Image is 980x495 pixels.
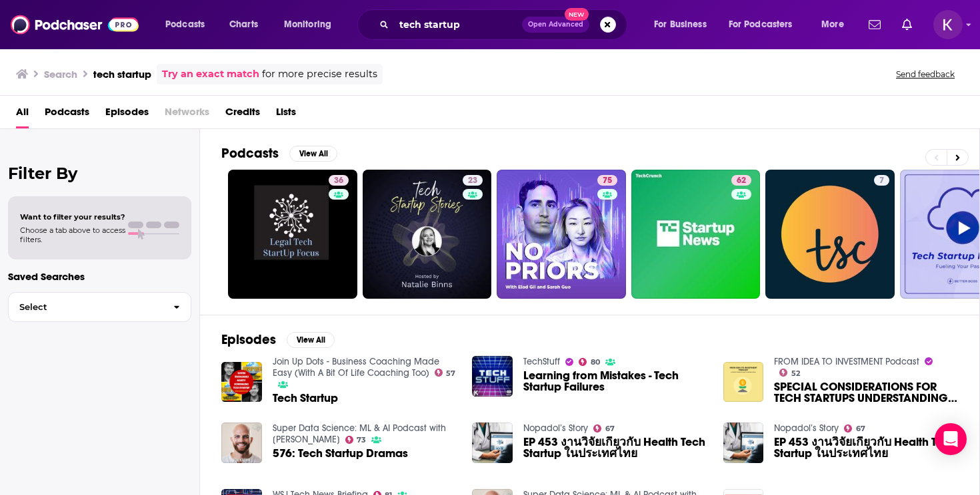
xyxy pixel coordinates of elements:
a: 576: Tech Startup Dramas [273,448,408,459]
a: 62 [731,175,751,186]
span: 7 [879,174,884,188]
a: 67 [593,424,615,432]
h2: Episodes [221,331,276,348]
a: 75 [597,175,617,186]
h3: tech startup [93,68,151,81]
a: EP 453 งานวิจัยเกี่ยวกับ Health Tech Startup ในประเทศไทย [774,436,958,459]
button: View All [287,332,335,348]
a: 576: Tech Startup Dramas [221,422,262,463]
a: Podcasts [45,101,89,128]
span: Podcasts [165,15,205,34]
button: Send feedback [892,69,959,80]
span: Monitoring [284,15,331,34]
a: 23 [363,170,492,299]
a: 75 [497,170,626,299]
a: Credits [225,101,260,128]
a: Show notifications dropdown [897,13,917,36]
a: 7 [874,175,889,186]
button: View All [289,146,337,162]
button: open menu [720,14,812,35]
a: 73 [345,436,367,444]
button: open menu [156,14,222,35]
a: Nopadol’s Story [523,422,588,434]
a: EP 453 งานวิจัยเกี่ยวกับ Health Tech Startup ในประเทศไทย [523,436,707,459]
img: Learning from Mistakes - Tech Startup Failures [472,356,513,397]
span: Open Advanced [528,21,583,28]
a: Episodes [105,101,149,128]
span: 67 [605,426,615,432]
a: 80 [579,358,600,366]
span: Select [9,303,163,311]
a: 7 [765,170,895,299]
span: 75 [603,174,612,188]
div: Search podcasts, credits, & more... [370,9,640,40]
span: For Business [654,15,707,34]
button: Select [8,292,191,322]
span: 67 [856,426,865,432]
a: Nopadol’s Story [774,422,839,434]
a: 62 [631,170,761,299]
p: Saved Searches [8,270,191,283]
a: 36 [228,170,357,299]
button: open menu [275,14,349,35]
button: Show profile menu [933,10,963,39]
a: 67 [844,424,865,432]
img: Tech Startup [221,362,262,403]
button: open menu [645,14,723,35]
button: open menu [812,14,861,35]
span: 73 [357,437,366,443]
span: 23 [468,174,477,188]
span: Logged in as kwignall [933,10,963,39]
a: Learning from Mistakes - Tech Startup Failures [523,370,707,393]
img: Podchaser - Follow, Share and Rate Podcasts [11,12,139,37]
input: Search podcasts, credits, & more... [394,14,522,35]
span: 57 [446,371,455,377]
a: Super Data Science: ML & AI Podcast with Jon Krohn [273,422,446,445]
span: Choose a tab above to access filters. [20,226,125,244]
a: 36 [329,175,349,186]
a: Show notifications dropdown [863,13,886,36]
span: 62 [737,174,746,188]
img: User Profile [933,10,963,39]
a: 52 [779,369,800,377]
a: PodcastsView All [221,145,337,162]
span: New [565,8,589,21]
a: EpisodesView All [221,331,335,348]
span: Want to filter your results? [20,212,125,222]
img: EP 453 งานวิจัยเกี่ยวกับ Health Tech Startup ในประเทศไทย [723,422,764,463]
a: 23 [463,175,483,186]
span: 80 [591,359,600,365]
span: Networks [165,101,209,128]
span: for more precise results [262,67,377,82]
span: Tech Startup [273,393,338,404]
span: For Podcasters [729,15,793,34]
a: Lists [276,101,296,128]
h2: Filter By [8,164,191,183]
span: 36 [334,174,343,188]
span: Charts [229,15,258,34]
a: 57 [435,369,456,377]
a: Try an exact match [162,67,259,82]
a: Join Up Dots - Business Coaching Made Easy (With A Bit Of Life Coaching Too) [273,356,439,379]
a: All [16,101,29,128]
img: SPECIAL CONSIDERATIONS FOR TECH STARTUPS UNDERSTANDING THE TECH STARTUP LANDSCAPE [723,362,764,403]
a: SPECIAL CONSIDERATIONS FOR TECH STARTUPS UNDERSTANDING THE TECH STARTUP LANDSCAPE [774,381,958,404]
div: Open Intercom Messenger [935,423,967,455]
img: EP 453 งานวิจัยเกี่ยวกับ Health Tech Startup ในประเทศไทย [472,422,513,463]
a: TechStuff [523,356,560,367]
span: More [821,15,844,34]
h3: Search [44,68,77,81]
